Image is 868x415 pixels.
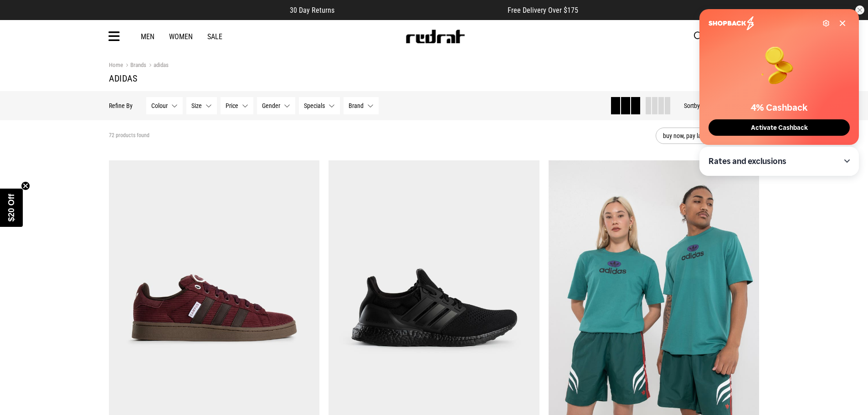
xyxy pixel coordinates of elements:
[304,102,325,109] span: Specials
[207,32,222,41] a: Sale
[290,6,334,15] span: 30 Day Returns
[191,102,202,109] span: Size
[226,102,238,109] span: Price
[109,102,133,109] p: Refine By
[146,97,183,114] button: Colour
[405,30,465,43] img: Redrat logo
[221,97,253,114] button: Price
[146,61,169,70] a: adidas
[663,130,739,141] span: buy now, pay later option
[257,97,295,114] button: Gender
[109,73,760,84] h1: adidas
[656,128,760,144] button: buy now, pay later option
[684,100,700,111] button: Sortby
[169,32,193,41] a: Women
[7,194,16,221] span: $20 Off
[344,97,379,114] button: Brand
[109,61,123,68] a: Home
[151,102,168,109] span: Colour
[123,61,146,70] a: Brands
[349,102,364,109] span: Brand
[694,102,700,109] span: by
[186,97,217,114] button: Size
[508,6,578,15] span: Free Delivery Over $175
[21,181,30,190] button: Close teaser
[109,132,149,139] span: 72 products found
[262,102,280,109] span: Gender
[299,97,340,114] button: Specials
[353,5,489,15] iframe: Customer reviews powered by Trustpilot
[141,32,154,41] a: Men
